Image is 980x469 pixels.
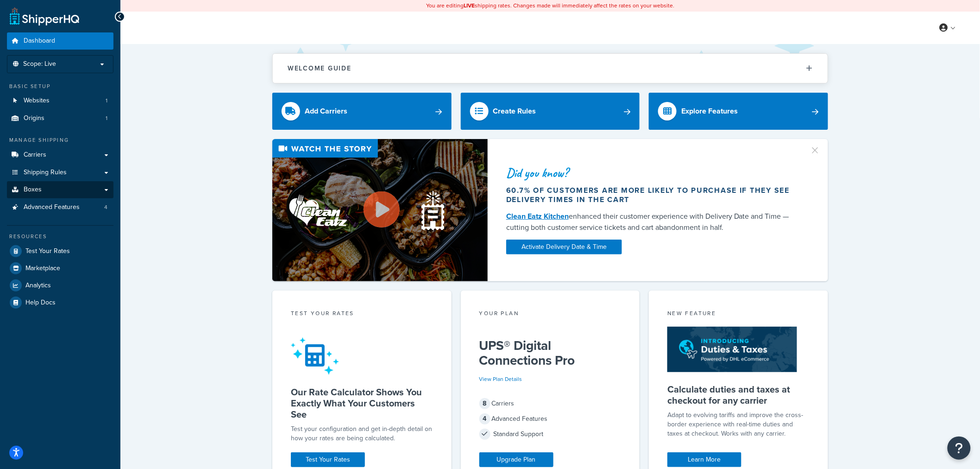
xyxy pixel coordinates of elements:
img: Video thumbnail [272,139,488,281]
button: Welcome Guide [273,54,828,83]
div: enhanced their customer experience with Delivery Date and Time — cutting both customer service ti... [506,211,799,233]
span: Test Your Rates [25,247,70,255]
div: Did you know? [506,166,799,179]
span: Websites [24,97,50,105]
div: Test your rates [291,309,433,320]
div: Manage Shipping [7,136,113,144]
li: Advanced Features [7,199,113,216]
a: Dashboard [7,32,113,50]
span: 4 [479,413,490,425]
a: Carriers [7,146,113,164]
div: Basic Setup [7,82,113,90]
a: Advanced Features4 [7,199,113,216]
li: Origins [7,110,113,127]
a: Analytics [7,277,113,294]
div: Add Carriers [305,105,347,118]
span: 8 [479,398,490,409]
h5: Calculate duties and taxes at checkout for any carrier [667,384,810,406]
span: Advanced Features [24,203,80,211]
h5: Our Rate Calculator Shows You Exactly What Your Customers See [291,387,433,420]
div: Resources [7,233,113,241]
span: Origins [24,114,44,122]
div: 60.7% of customers are more likely to purchase if they see delivery times in the cart [506,186,799,204]
a: Create Rules [461,93,640,130]
div: Advanced Features [479,412,622,425]
span: 1 [106,97,107,105]
h5: UPS® Digital Connections Pro [479,338,622,368]
div: Standard Support [479,428,622,441]
div: Create Rules [493,105,536,118]
button: Open Resource Center [948,437,971,460]
a: Shipping Rules [7,164,113,181]
a: Explore Features [649,93,828,130]
p: Adapt to evolving tariffs and improve the cross-border experience with real-time duties and taxes... [667,411,810,438]
span: Marketplace [25,265,60,273]
a: Boxes [7,181,113,198]
a: Activate Delivery Date & Time [506,240,622,254]
span: Help Docs [25,299,56,307]
a: Clean Eatz Kitchen [506,211,569,222]
a: Websites1 [7,92,113,109]
a: View Plan Details [479,375,522,383]
a: Add Carriers [272,93,452,130]
a: Test Your Rates [7,243,113,260]
div: Test your configuration and get in-depth detail on how your rates are being calculated. [291,425,433,443]
span: Analytics [25,282,51,290]
span: Scope: Live [23,60,56,68]
a: Help Docs [7,294,113,311]
a: Learn More [667,452,741,467]
a: Test Your Rates [291,452,365,467]
h2: Welcome Guide [288,65,352,72]
span: Boxes [24,186,42,194]
li: Websites [7,92,113,109]
b: LIVE [464,1,475,10]
div: Carriers [479,397,622,410]
div: New Feature [667,309,810,320]
a: Upgrade Plan [479,452,553,467]
span: Dashboard [24,37,55,45]
span: Carriers [24,151,46,159]
span: Shipping Rules [24,169,67,177]
a: Marketplace [7,260,113,277]
a: Origins1 [7,110,113,127]
div: Explore Features [681,105,738,118]
div: Your Plan [479,309,622,320]
span: 4 [104,203,107,211]
span: 1 [106,114,107,122]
